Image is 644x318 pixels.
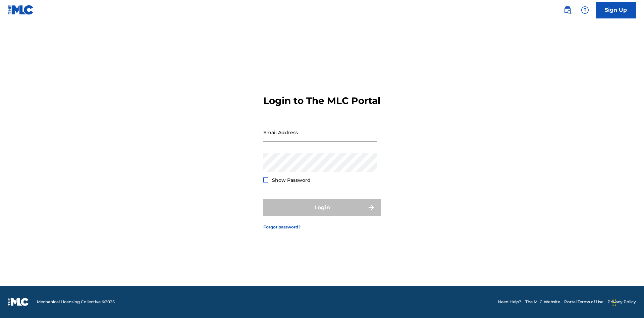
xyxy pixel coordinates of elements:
iframe: Chat Widget [610,286,644,318]
a: Forgot password? [263,224,301,230]
a: The MLC Website [525,299,560,305]
img: search [563,6,572,14]
img: help [581,6,589,14]
div: Drag [612,293,616,313]
span: Mechanical Licensing Collective © 2025 [37,299,115,305]
a: Portal Terms of Use [564,299,603,305]
h3: Login to The MLC Portal [263,95,380,107]
img: MLC Logo [8,5,34,15]
a: Sign Up [596,2,636,18]
img: logo [8,298,29,306]
a: Public Search [561,3,574,17]
span: Show Password [272,177,311,183]
a: Privacy Policy [607,299,636,305]
a: Need Help? [498,299,521,305]
div: Help [578,3,592,17]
